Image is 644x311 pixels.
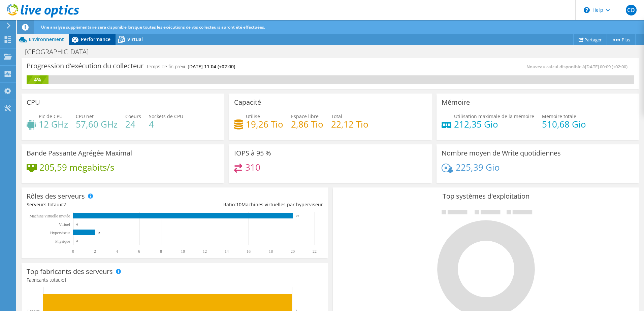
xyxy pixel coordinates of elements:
span: [DATE] 11:04 (+02:00) [188,63,235,70]
text: 4 [116,249,118,254]
text: 6 [138,249,140,254]
span: Sockets de CPU [149,113,183,119]
div: Serveurs totaux: [27,201,175,208]
span: Nouveau calcul disponible à [526,64,631,70]
h3: Mémoire [442,99,470,106]
text: 20 [296,214,299,218]
div: Ratio: Machines virtuelles par hyperviseur [175,201,323,208]
text: 0 [76,240,78,243]
span: 10 [236,201,241,208]
text: 8 [160,249,162,254]
h3: Capacité [234,99,261,106]
span: 1 [64,277,67,283]
h3: Nombre moyen de Write quotidiennes [442,149,561,157]
span: Utilisé [246,113,260,119]
h3: IOPS à 95 % [234,149,271,157]
h3: Bande Passante Agrégée Maximal [27,149,132,157]
h3: Top systèmes d'exploitation [338,193,634,200]
span: Utilisation maximale de la mémoire [454,113,534,119]
h3: CPU [27,99,40,106]
h1: [GEOGRAPHIC_DATA] [22,48,99,56]
svg: \n [584,7,590,13]
h4: 4 [149,120,183,128]
span: Performance [81,36,110,42]
h4: 19,26 Tio [246,120,283,128]
a: Plus [607,34,636,45]
h4: 2,86 Tio [291,120,323,128]
h4: 205,59 mégabits/s [39,164,114,171]
span: CO [626,5,637,15]
span: CPU net [76,113,94,119]
tspan: Machine virtuelle invitée [29,214,70,218]
span: Mémoire totale [542,113,576,119]
h4: 310 [245,164,260,171]
h4: Fabricants totaux: [27,276,323,284]
h4: 22,12 Tio [331,120,368,128]
span: Coeurs [125,113,141,119]
a: Partager [573,34,607,45]
h4: 57,60 GHz [76,120,118,128]
h3: Rôles des serveurs [27,193,85,200]
text: Physique [55,239,70,244]
span: [DATE] 00:09 (+02:00) [585,64,627,70]
span: Espace libre [291,113,319,119]
h4: 212,35 Gio [454,120,534,128]
text: 14 [225,249,229,254]
text: 2 [98,231,100,235]
h4: 24 [125,120,141,128]
text: 2 [94,249,96,254]
text: 0 [76,223,78,226]
text: 18 [269,249,273,254]
text: Hyperviseur [50,231,70,235]
span: Total [331,113,342,119]
text: 10 [181,249,185,254]
h3: Top fabricants des serveurs [27,268,113,275]
text: 0 [72,249,74,254]
h4: 225,39 Gio [456,164,500,171]
text: 22 [313,249,317,254]
text: 16 [247,249,251,254]
h4: 510,68 Gio [542,120,586,128]
h4: 12 GHz [39,120,68,128]
span: Une analyse supplémentaire sera disponible lorsque toutes les exécutions de vos collecteurs auron... [41,24,265,30]
span: 2 [63,201,66,208]
span: Environnement [29,36,64,42]
text: 12 [203,249,207,254]
div: 4% [27,76,49,83]
span: Virtual [127,36,143,42]
h4: Temps de fin prévu: [146,63,235,70]
text: Virtuel [59,222,70,227]
span: Pic de CPU [39,113,63,119]
text: 20 [291,249,295,254]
